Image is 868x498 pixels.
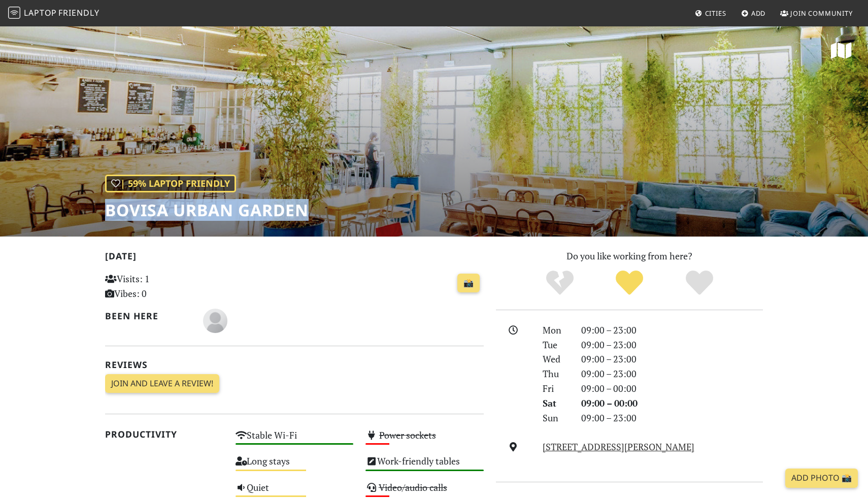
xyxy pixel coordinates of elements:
[379,481,447,493] s: Video/audio calls
[379,429,436,441] s: Power sockets
[105,429,223,440] h2: Productivity
[105,251,484,265] h2: [DATE]
[105,201,309,220] h1: Bovisa Urban Garden
[691,4,730,22] a: Cities
[537,411,575,425] div: Sun
[525,269,595,297] div: No
[229,453,360,479] div: Long stays
[737,4,770,22] a: Add
[664,269,735,297] div: Definitely!
[496,249,763,263] p: Do you like working from here?
[203,314,227,326] span: Fabio Maffione
[537,323,575,338] div: Mon
[457,274,480,293] a: 📸
[105,374,219,393] a: Join and leave a review!
[537,352,575,367] div: Wed
[575,381,769,396] div: 09:00 – 00:00
[537,396,575,411] div: Sat
[537,381,575,396] div: Fri
[24,7,57,18] span: Laptop
[203,309,227,333] img: blank-535327c66bd565773addf3077783bbfce4b00ec00e9fd257753287c682c7fa38.png
[105,359,484,370] h2: Reviews
[8,7,20,19] img: LaptopFriendly
[359,453,490,479] div: Work-friendly tables
[575,352,769,367] div: 09:00 – 23:00
[229,427,360,453] div: Stable Wi-Fi
[575,396,769,411] div: 09:00 – 00:00
[776,4,857,22] a: Join Community
[105,272,223,301] p: Visits: 1 Vibes: 0
[8,5,99,22] a: LaptopFriendly LaptopFriendly
[105,311,191,321] h2: Been here
[543,441,694,453] a: [STREET_ADDRESS][PERSON_NAME]
[575,367,769,381] div: 09:00 – 23:00
[575,338,769,352] div: 09:00 – 23:00
[594,269,664,297] div: Yes
[58,7,99,18] span: Friendly
[105,175,236,192] div: | 59% Laptop Friendly
[575,411,769,425] div: 09:00 – 23:00
[537,367,575,381] div: Thu
[705,9,726,18] span: Cities
[575,323,769,338] div: 09:00 – 23:00
[537,338,575,352] div: Tue
[790,9,853,18] span: Join Community
[751,9,766,18] span: Add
